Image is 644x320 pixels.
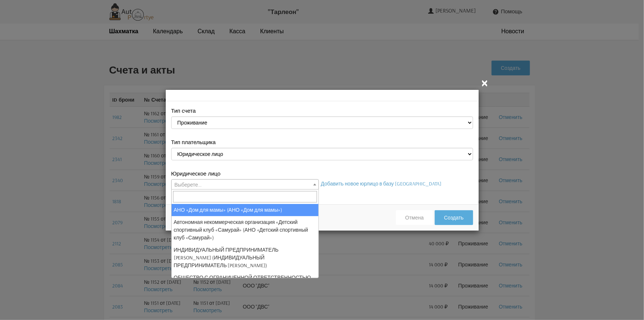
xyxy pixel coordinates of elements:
li: АНО «Дом для мамы» (АНО «Дом для мамы») [172,204,318,216]
label: Тип счета [171,107,196,115]
i:  [481,78,489,87]
li: ОБЩЕСТВО С ОГРАНИЧЕННОЙ ОТВЕТСТВЕННОСТЬЮ "СК-ТСС" (ООО "СК-ТСС") [172,272,318,292]
a: Добавить новое юрлицо в базу [GEOGRAPHIC_DATA] [321,180,442,187]
button: Создать [435,210,473,225]
li: Автономная некоммерческая организация «Детский спортивный клуб «Самурай» (АНО «Детский спортивный... [172,216,318,244]
label: Юридическое лицо [171,170,221,177]
button: Закрыть [481,78,489,88]
li: ИНДИВИДУАЛЬНЫЙ ПРЕДПРИНИМАТЕЛЬ [PERSON_NAME] (ИНДИВИДУАЛЬНЫЙ ПРЕДПРИНИМАТЕЛЬ [PERSON_NAME]) [172,244,318,272]
button: Отмена [396,210,433,225]
span: Выберете... [175,181,202,188]
label: Тип плательщика [171,138,216,146]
